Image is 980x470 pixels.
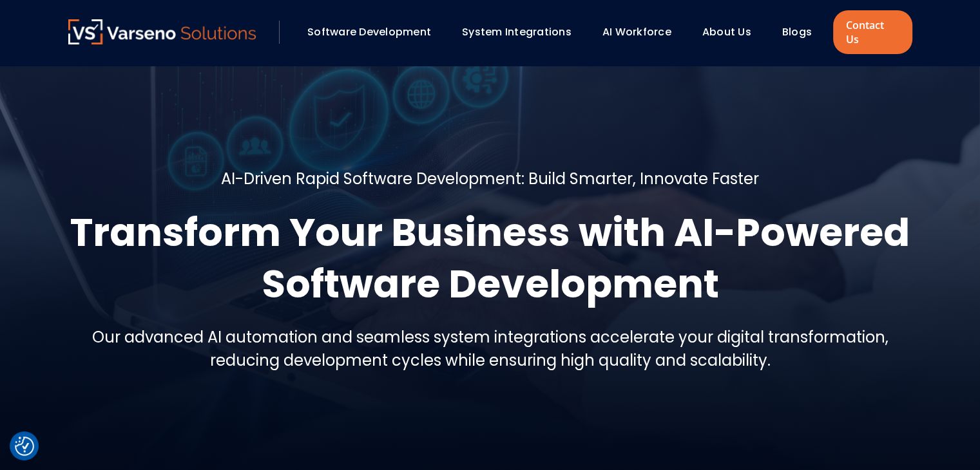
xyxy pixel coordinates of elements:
a: Varseno Solutions – Product Engineering & IT Services [68,19,256,45]
div: About Us [696,21,769,43]
div: System Integrations [456,21,590,43]
h5: Our advanced AI automation and seamless system integrations accelerate your digital transformatio... [68,326,912,372]
img: Revisit consent button [15,437,34,456]
a: System Integrations [462,24,572,39]
a: Blogs [782,24,812,39]
a: AI Workforce [602,24,671,39]
a: Contact Us [833,10,912,54]
h5: AI-Driven Rapid Software Development: Build Smarter, Innovate Faster [221,167,759,191]
div: AI Workforce [596,21,689,43]
div: Blogs [776,21,830,43]
button: Cookie Settings [15,437,34,456]
h1: Transform Your Business with AI-Powered Software Development [68,207,912,310]
img: Varseno Solutions – Product Engineering & IT Services [68,19,256,44]
a: About Us [702,24,751,39]
div: Software Development [301,21,449,43]
a: Software Development [307,24,431,39]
